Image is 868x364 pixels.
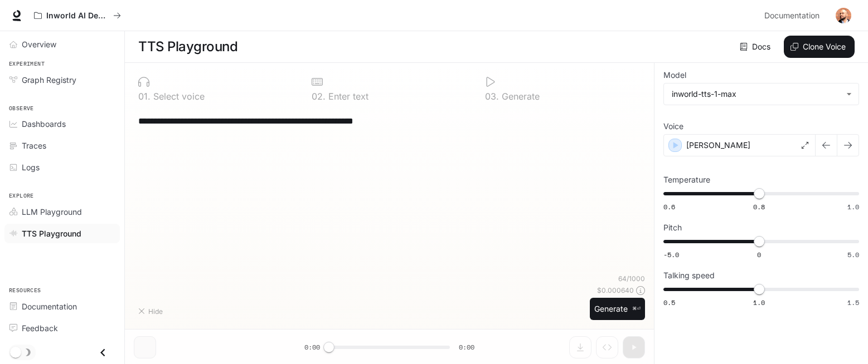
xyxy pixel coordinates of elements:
[22,74,76,86] span: Graph Registry
[138,92,151,101] p: 0 1 .
[312,92,326,101] p: 0 2 .
[22,301,77,312] span: Documentation
[10,346,21,358] span: Dark mode toggle
[326,92,368,101] p: Enter text
[753,298,765,307] span: 1.0
[664,83,859,105] div: inworld-tts-1-max
[738,36,775,58] a: Docs
[847,298,859,307] span: 1.5
[485,92,499,101] p: 0 3 .
[4,158,120,177] a: Logs
[764,9,819,23] span: Documentation
[151,92,205,101] p: Select voice
[663,71,686,79] p: Model
[663,250,679,259] span: -5.0
[847,202,859,211] span: 1.0
[590,298,645,321] button: Generate⌘⏎
[22,140,46,151] span: Traces
[4,70,120,90] a: Graph Registry
[46,11,109,21] p: Inworld AI Demos
[686,140,750,151] p: [PERSON_NAME]
[134,302,169,320] button: Hide
[4,318,120,338] a: Feedback
[836,8,851,23] img: User avatar
[22,228,81,239] span: TTS Playground
[4,35,120,54] a: Overview
[29,4,126,27] button: All workspaces
[672,88,841,100] div: inworld-tts-1-max
[4,114,120,134] a: Dashboards
[597,286,634,295] p: $ 0.000640
[753,202,765,211] span: 0.8
[663,176,710,184] p: Temperature
[663,298,675,307] span: 0.5
[663,272,715,279] p: Talking speed
[847,250,859,259] span: 5.0
[632,306,641,312] p: ⌘⏎
[663,224,682,232] p: Pitch
[138,36,237,58] h1: TTS Playground
[22,38,56,50] span: Overview
[832,4,855,27] button: User avatar
[22,322,58,334] span: Feedback
[4,297,120,316] a: Documentation
[4,224,120,243] a: TTS Playground
[22,161,40,173] span: Logs
[784,36,855,58] button: Clone Voice
[663,122,683,130] p: Voice
[4,202,120,222] a: LLM Playground
[757,250,761,259] span: 0
[22,118,66,130] span: Dashboards
[760,4,828,27] a: Documentation
[4,136,120,155] a: Traces
[663,202,675,211] span: 0.6
[499,92,540,101] p: Generate
[90,341,115,364] button: Close drawer
[22,206,82,218] span: LLM Playground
